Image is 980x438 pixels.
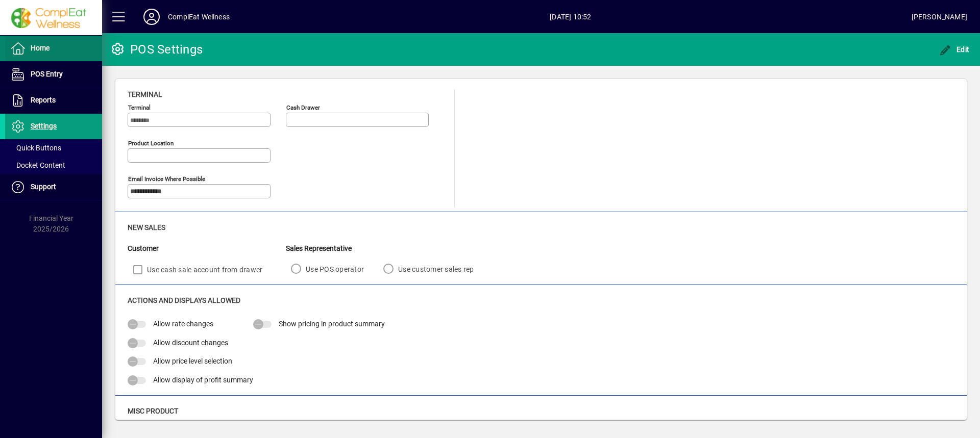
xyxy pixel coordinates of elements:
[168,9,230,25] div: ComplEat Wellness
[5,157,102,174] a: Docket Content
[5,88,102,113] a: Reports
[10,144,61,152] span: Quick Buttons
[286,243,488,254] div: Sales Representative
[128,243,286,254] div: Customer
[153,357,232,365] span: Allow price level selection
[279,320,385,328] span: Show pricing in product summary
[230,9,912,25] span: [DATE] 10:52
[286,104,320,111] mat-label: Cash Drawer
[128,140,174,147] mat-label: Product location
[128,90,162,98] span: Terminal
[937,40,972,59] button: Edit
[31,183,56,191] span: Support
[128,296,240,304] span: Actions and Displays Allowed
[5,139,102,157] a: Quick Buttons
[135,8,168,26] button: Profile
[128,223,165,231] span: New Sales
[10,161,65,169] span: Docket Content
[939,45,970,54] span: Edit
[110,41,203,58] div: POS Settings
[5,62,102,87] a: POS Entry
[128,407,178,415] span: Misc Product
[31,96,56,104] span: Reports
[31,122,57,130] span: Settings
[128,175,205,183] mat-label: Email Invoice where possible
[5,174,102,200] a: Support
[5,36,102,61] a: Home
[153,320,213,328] span: Allow rate changes
[128,104,151,111] mat-label: Terminal
[153,339,228,347] span: Allow discount changes
[912,9,967,25] div: [PERSON_NAME]
[31,70,63,78] span: POS Entry
[153,376,253,384] span: Allow display of profit summary
[31,44,50,52] span: Home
